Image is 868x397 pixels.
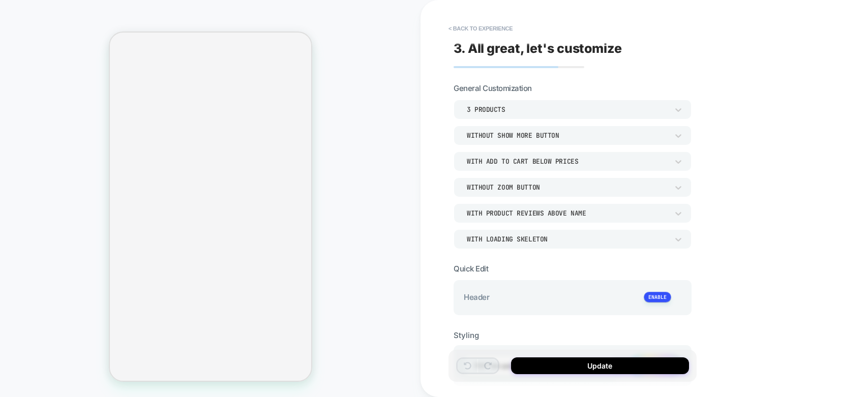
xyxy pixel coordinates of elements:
button: < Back to experience [443,20,518,37]
div: Styling [454,330,692,340]
button: Update [511,357,689,374]
div: Without Zoom Button [467,183,668,192]
span: General Customization [454,83,532,93]
div: WITH LOADING SKELETON [467,235,668,243]
span: 3. All great, let's customize [454,41,622,56]
div: 3 Products [467,105,668,114]
div: Without Show more button [467,131,668,140]
div: With add to cart below prices [467,157,668,166]
div: With Product Reviews Above Name [467,209,668,218]
span: Header [464,292,489,302]
span: Quick Edit [454,264,488,273]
